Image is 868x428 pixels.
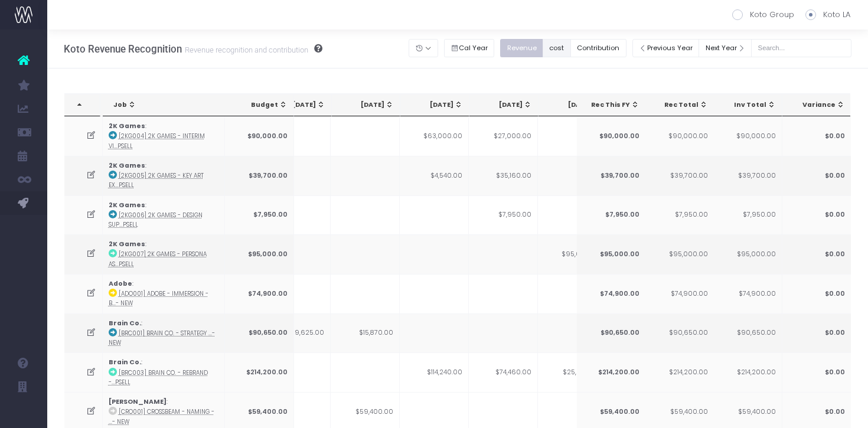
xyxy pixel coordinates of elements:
[273,100,325,110] div: [DATE]
[713,313,782,353] td: $90,650.00
[332,94,401,116] th: Jun 25: activate to sort column ascending
[64,43,322,55] h3: Koto Revenue Recognition
[331,313,400,353] td: $15,870.00
[577,94,646,116] th: Rec This FY: activate to sort column ascending
[225,156,294,195] td: $39,700.00
[782,234,851,274] td: $0.00
[576,313,645,353] td: $90,650.00
[724,100,776,110] div: Inv Total
[103,94,229,116] th: Job: activate to sort column ascending
[549,100,601,110] div: [DATE]
[103,234,225,274] td: :
[444,39,495,57] button: Cal Year
[236,100,288,110] div: Budget
[570,39,626,57] button: Contribution
[444,36,501,60] div: Small button group
[500,36,632,60] div: Small button group
[713,274,782,313] td: $74,900.00
[182,43,308,55] small: Revenue recognition and contribution
[632,39,700,57] button: Previous Year
[588,100,639,110] div: Rec This FY
[225,313,294,353] td: $90,650.00
[225,195,294,235] td: $7,950.00
[103,156,225,195] td: :
[109,319,141,328] strong: Brain Co.
[109,161,145,170] strong: 2K Games
[699,39,752,57] button: Next Year
[469,156,538,195] td: $35,160.00
[782,352,851,392] td: $0.00
[782,94,851,116] th: Variance: activate to sort column ascending
[225,94,294,116] th: Budget: activate to sort column ascending
[538,234,607,274] td: $95,000.00
[400,116,469,156] td: $63,000.00
[792,100,844,110] div: Variance
[645,274,714,313] td: $74,900.00
[225,234,294,274] td: $95,000.00
[103,274,225,313] td: :
[713,234,782,274] td: $95,000.00
[782,156,851,195] td: $0.00
[109,172,204,189] abbr: [2KG005] 2K Games - Key Art Explore - Brand - Upsell
[103,352,225,392] td: :
[751,39,851,57] input: Search...
[576,234,645,274] td: $95,000.00
[805,9,850,21] label: Koto LA
[469,116,538,156] td: $27,000.00
[782,116,851,156] td: $0.00
[400,352,469,392] td: $114,240.00
[576,116,645,156] td: $90,000.00
[713,156,782,195] td: $39,700.00
[109,122,145,130] strong: 2K Games
[645,195,714,235] td: $7,950.00
[782,195,851,235] td: $0.00
[109,279,132,288] strong: Adobe
[645,352,714,392] td: $214,200.00
[103,195,225,235] td: :
[109,132,205,149] abbr: [2KG004] 2K Games - Interim Visual - Brand - Upsell
[263,94,332,116] th: May 25: activate to sort column ascending
[113,100,222,110] div: Job
[400,156,469,195] td: $4,540.00
[469,352,538,392] td: $74,460.00
[109,358,141,367] strong: Brain Co.
[411,100,463,110] div: [DATE]
[645,234,714,274] td: $95,000.00
[576,156,645,195] td: $39,700.00
[109,211,203,228] abbr: [2KG006] 2K Games - Design Support - Brand - Upsell
[500,39,543,57] button: Revenue
[400,94,469,116] th: Jul 25: activate to sort column ascending
[645,94,714,116] th: Rec Total: activate to sort column ascending
[732,9,794,21] label: Koto Group
[576,352,645,392] td: $214,200.00
[109,369,208,386] abbr: [BRC003] Brain Co. - Rebrand - Brand - Upsell
[64,94,100,116] th: : activate to sort column descending
[109,290,208,307] abbr: [ADO001] Adobe - Immersion - Brand - New
[469,94,539,116] th: Aug 25: activate to sort column ascending
[782,274,851,313] td: $0.00
[109,201,145,210] strong: 2K Games
[713,195,782,235] td: $7,950.00
[539,94,608,116] th: Sep 25: activate to sort column ascending
[103,313,225,353] td: :
[109,250,207,267] abbr: [2KG007] 2K Games - Persona Assets - Brand - Upsell
[543,39,571,57] button: cost
[109,397,167,406] strong: [PERSON_NAME]
[109,329,215,347] abbr: [BRC001] Brain Co. - Strategy - Brand - New
[109,240,145,249] strong: 2K Games
[576,274,645,313] td: $74,900.00
[225,352,294,392] td: $214,200.00
[480,100,532,110] div: [DATE]
[342,100,394,110] div: [DATE]
[225,116,294,156] td: $90,000.00
[782,313,851,353] td: $0.00
[645,313,714,353] td: $90,650.00
[538,352,607,392] td: $25,500.00
[15,404,32,422] img: images/default_profile_image.png
[645,116,714,156] td: $90,000.00
[576,195,645,235] td: $7,950.00
[103,116,225,156] td: :
[469,195,538,235] td: $7,950.00
[713,94,782,116] th: Inv Total: activate to sort column ascending
[109,408,214,425] abbr: [CRO001] Crossbeam - Naming - Brand - New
